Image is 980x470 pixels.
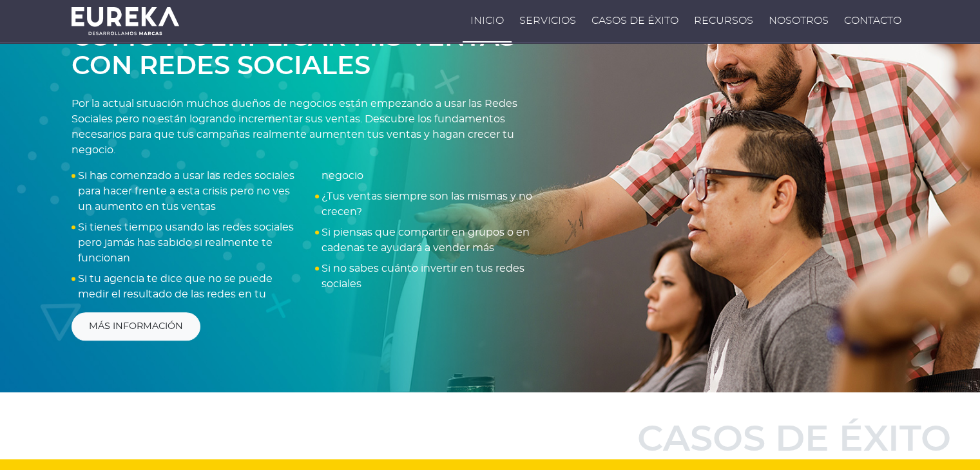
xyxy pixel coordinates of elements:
iframe: Cliengo Widget [921,408,974,464]
p: Por la actual situación muchos dueños de negocios están empezando a usar las Redes Sociales pero ... [72,96,550,158]
div: Cómo multiplicar mis ventas con Redes Sociales [72,24,550,80]
a: Más información [72,312,201,341]
div: Casos de éxito [637,413,950,467]
li: Si piensas que compartir en grupos o en cadenas te ayudará a vender más [315,225,549,256]
li: Si has comenzado a usar las redes sociales para hacer frente a esta crisis pero no ves un aumento... [72,168,305,214]
li: ¿Tus ventas siempre son las mismas y no crecen? [315,189,549,220]
li: Si no sabes cuánto invertir en tus redes sociales [315,261,549,292]
li: Si tienes tiempo usando las redes sociales pero jamás has sabido si realmente te funcionan [72,220,305,266]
